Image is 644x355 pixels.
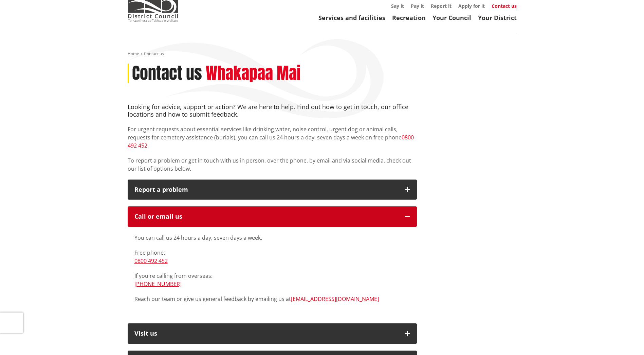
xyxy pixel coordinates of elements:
a: Your Council [433,14,471,22]
span: Contact us [144,51,164,56]
button: Call or email us [128,206,417,227]
button: Visit us [128,323,417,344]
iframe: Messenger Launcher [613,326,637,351]
h2: Whakapaa Mai [206,64,301,83]
p: You can call us 24 hours a day, seven days a week. [134,234,410,242]
a: [PHONE_NUMBER] [134,280,182,288]
a: Say it [391,3,404,9]
h4: Looking for advice, support or action? We are here to help. Find out how to get in touch, our off... [128,103,417,118]
a: Pay it [411,3,424,9]
a: Recreation [392,14,426,22]
p: Free phone: [134,249,410,265]
p: Reach our team or give us general feedback by emailing us at [134,295,410,303]
a: Contact us [492,3,517,10]
p: Visit us [134,330,398,337]
a: 0800 492 452 [134,257,168,265]
h1: Contact us [132,64,202,83]
a: Report it [431,3,452,9]
nav: breadcrumb [128,51,517,57]
p: Report a problem [134,186,398,193]
a: 0800 492 452 [128,134,414,149]
a: Home [128,51,139,56]
p: If you're calling from overseas: [134,272,410,288]
a: Services and facilities [318,14,385,22]
div: Call or email us [134,213,398,220]
a: Your District [478,14,517,22]
button: Report a problem [128,180,417,200]
p: To report a problem or get in touch with us in person, over the phone, by email and via social me... [128,156,417,173]
p: For urgent requests about essential services like drinking water, noise control, urgent dog or an... [128,125,417,150]
a: [EMAIL_ADDRESS][DOMAIN_NAME] [291,295,379,303]
a: Apply for it [458,3,485,9]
